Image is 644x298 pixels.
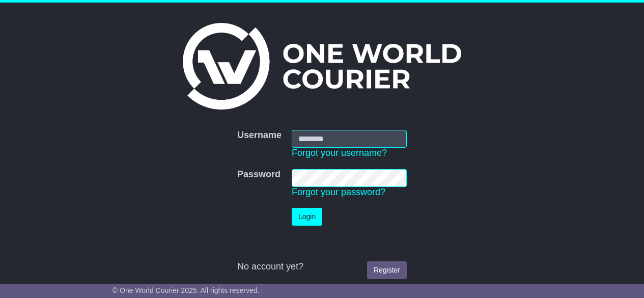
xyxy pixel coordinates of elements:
img: One World [183,23,461,110]
label: Password [237,169,281,180]
div: No account yet? [237,261,407,273]
label: Username [237,130,282,141]
a: Forgot your password? [292,187,385,197]
button: Login [292,208,322,226]
span: © One World Courier 2025. All rights reserved. [113,286,260,294]
a: Register [367,261,407,279]
a: Forgot your username? [292,148,387,158]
